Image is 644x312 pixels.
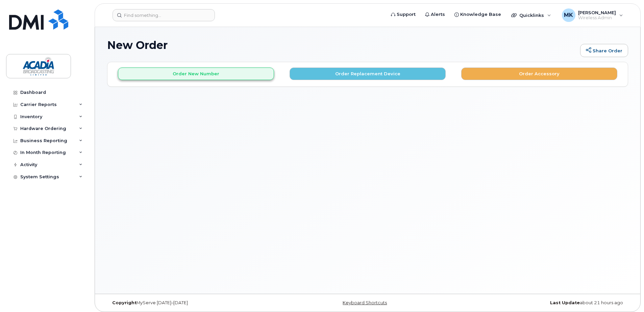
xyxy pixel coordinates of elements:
[580,44,628,57] a: Share Order
[290,68,446,80] button: Order Replacement Device
[118,68,274,80] button: Order New Number
[550,300,580,305] strong: Last Update
[454,300,628,306] div: about 21 hours ago
[112,300,137,305] strong: Copyright
[107,300,281,306] div: MyServe [DATE]–[DATE]
[107,39,577,51] h1: New Order
[343,300,387,305] a: Keyboard Shortcuts
[461,68,617,80] button: Order Accessory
